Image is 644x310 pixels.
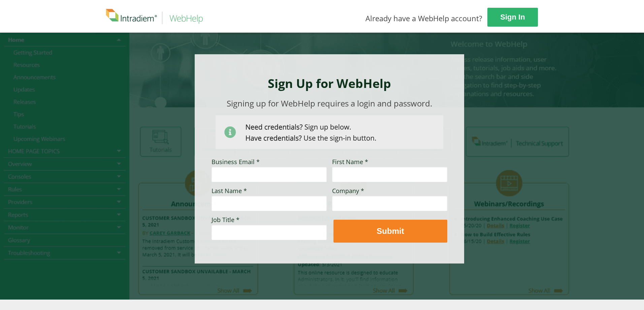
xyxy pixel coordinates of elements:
span: Company * [332,187,364,195]
strong: Submit [377,226,404,236]
a: Sign In [487,8,538,27]
img: Need Credentials? Sign up below. Have Credentials? Use the sign-in button. [216,115,443,149]
strong: Sign In [500,13,525,21]
span: Already have a WebHelp account? [365,13,482,23]
span: First Name * [332,158,368,166]
span: Business Email * [212,158,260,166]
span: Last Name * [212,187,247,195]
button: Submit [333,220,447,243]
span: Job Title * [212,216,239,224]
span: Signing up for WebHelp requires a login and password. [227,98,432,109]
strong: Sign Up for WebHelp [268,75,391,92]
